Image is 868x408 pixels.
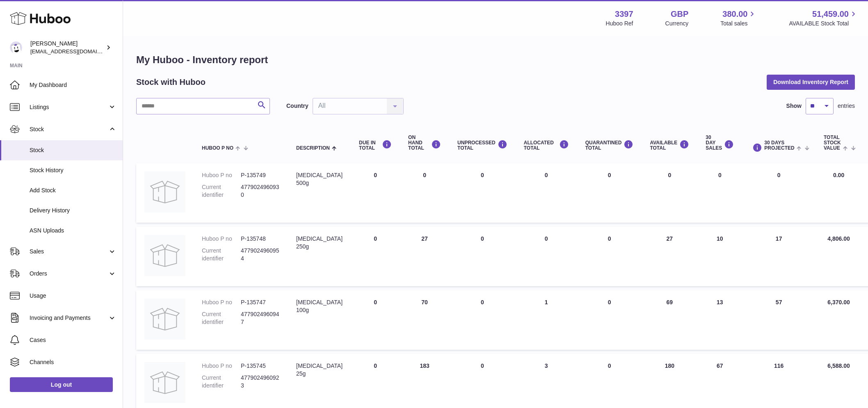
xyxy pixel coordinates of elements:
[144,171,185,212] img: product image
[449,163,516,223] td: 0
[665,20,689,27] div: Currency
[742,227,815,286] td: 17
[202,374,241,390] dt: Current identifier
[449,290,516,350] td: 0
[608,235,611,242] span: 0
[516,227,577,286] td: 0
[767,75,855,89] button: Download Inventory Report
[351,290,400,350] td: 0
[286,102,308,110] label: Country
[296,299,343,314] div: [MEDICAL_DATA] 100g
[30,358,116,366] span: Channels
[789,20,858,27] span: AVAILABLE Stock Total
[30,81,116,89] span: My Dashboard
[764,140,794,151] span: 30 DAYS PROJECTED
[457,140,507,151] div: UNPROCESSED Total
[585,140,634,151] div: QUARANTINED Total
[30,270,108,278] span: Orders
[30,146,116,154] span: Stock
[30,314,108,322] span: Invoicing and Payments
[202,171,241,179] dt: Huboo P no
[30,248,108,255] span: Sales
[606,20,633,27] div: Huboo Ref
[615,9,633,20] strong: 3397
[241,171,280,179] dd: P-135749
[827,299,850,305] span: 6,370.00
[706,135,734,151] div: 30 DAY SALES
[10,41,22,54] img: sales@canchema.com
[30,40,104,55] div: [PERSON_NAME]
[144,362,185,403] img: product image
[742,290,815,350] td: 57
[30,103,108,111] span: Listings
[351,163,400,223] td: 0
[351,227,400,286] td: 0
[449,227,516,286] td: 0
[296,362,343,378] div: [MEDICAL_DATA] 25g
[827,362,850,369] span: 6,588.00
[697,290,742,350] td: 13
[697,227,742,286] td: 10
[202,299,241,306] dt: Huboo P no
[650,140,689,151] div: AVAILABLE Total
[202,183,241,199] dt: Current identifier
[671,9,688,20] strong: GBP
[144,235,185,276] img: product image
[241,235,280,243] dd: P-135748
[812,9,849,20] span: 51,459.00
[202,310,241,326] dt: Current identifier
[516,163,577,223] td: 0
[697,163,742,223] td: 0
[202,235,241,243] dt: Huboo P no
[833,172,844,178] span: 0.00
[786,102,802,110] label: Show
[400,227,449,286] td: 27
[359,140,392,151] div: DUE IN TOTAL
[30,292,116,300] span: Usage
[524,140,569,151] div: ALLOCATED Total
[642,227,697,286] td: 27
[516,290,577,350] td: 1
[202,362,241,370] dt: Huboo P no
[608,362,611,369] span: 0
[642,290,697,350] td: 69
[30,336,116,344] span: Cases
[608,299,611,305] span: 0
[30,166,116,174] span: Stock History
[742,163,815,223] td: 0
[136,77,206,88] h2: Stock with Huboo
[241,310,280,326] dd: 4779024960947
[408,135,441,151] div: ON HAND Total
[241,247,280,262] dd: 4779024960954
[241,183,280,199] dd: 4779024960930
[10,377,113,392] a: Log out
[144,299,185,340] img: product image
[30,187,116,194] span: Add Stock
[722,9,747,20] span: 380.00
[30,125,108,133] span: Stock
[296,171,343,187] div: [MEDICAL_DATA] 500g
[30,48,121,55] span: [EMAIL_ADDRESS][DOMAIN_NAME]
[202,146,233,151] span: Huboo P no
[720,20,757,27] span: Total sales
[296,146,330,151] span: Description
[241,374,280,390] dd: 4779024960923
[202,247,241,262] dt: Current identifier
[296,235,343,251] div: [MEDICAL_DATA] 250g
[789,9,858,27] a: 51,459.00 AVAILABLE Stock Total
[720,9,757,27] a: 380.00 Total sales
[400,163,449,223] td: 0
[400,290,449,350] td: 70
[30,207,116,214] span: Delivery History
[30,227,116,235] span: ASN Uploads
[136,53,855,66] h1: My Huboo - Inventory report
[241,299,280,306] dd: P-135747
[827,235,850,242] span: 4,806.00
[824,135,841,151] span: Total stock value
[241,362,280,370] dd: P-135745
[642,163,697,223] td: 0
[838,102,855,110] span: entries
[608,172,611,178] span: 0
